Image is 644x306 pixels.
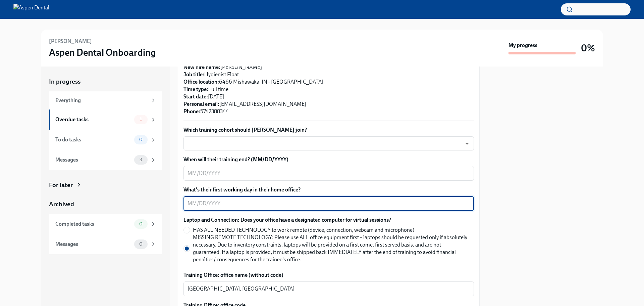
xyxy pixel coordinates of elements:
div: Overdue tasks [55,116,131,123]
strong: My progress [508,42,537,49]
div: Messages [55,241,131,248]
span: MISSING REMOTE TECHNOLOGY: Please use ALL office equipment first – laptops should be requested on... [193,234,469,263]
div: ​ [183,136,474,150]
span: 0 [135,137,147,142]
span: 0 [135,221,147,226]
span: 1 [136,117,146,122]
strong: New hire name: [183,64,220,70]
a: Messages0 [49,234,162,254]
div: Everything [55,97,148,104]
a: Archived [49,200,162,209]
strong: Office location: [183,79,219,85]
a: Completed tasks0 [49,214,162,234]
a: Messages3 [49,150,162,170]
label: Training Office: office name (without code) [183,271,474,279]
div: To do tasks [55,136,131,143]
textarea: [GEOGRAPHIC_DATA], [GEOGRAPHIC_DATA] [187,285,470,293]
label: Which training cohort should [PERSON_NAME] join? [183,126,474,134]
a: For later [49,181,162,189]
strong: Phone: [183,108,200,115]
a: In progress [49,77,162,86]
h3: Aspen Dental Onboarding [49,46,156,58]
label: Laptop and Connection: Does your office have a designated computer for virtual sessions? [183,216,474,224]
img: Aspen Dental [13,4,49,15]
strong: Job title: [183,71,204,78]
span: 3 [136,157,146,162]
a: Overdue tasks1 [49,110,162,130]
label: When will their training end? (MM/DD/YYYY) [183,156,474,163]
p: Here's a reminder of the key details about this new hire: [PERSON_NAME] Hygienist Float 6466 Mish... [183,56,474,115]
span: HAS ALL NEEDED TECHNOLOGY to work remote (device, connection, webcam and microphone) [193,226,414,234]
a: To do tasks0 [49,130,162,150]
label: What's their first working day in their home office? [183,186,474,193]
strong: Start date: [183,93,208,100]
div: Messages [55,156,131,164]
a: Everything [49,91,162,110]
span: 0 [135,242,147,247]
strong: Personal email: [183,101,219,107]
div: Completed tasks [55,220,131,228]
strong: Time type: [183,86,208,92]
h6: [PERSON_NAME] [49,38,92,45]
div: For later [49,181,73,189]
h3: 0% [581,42,595,54]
